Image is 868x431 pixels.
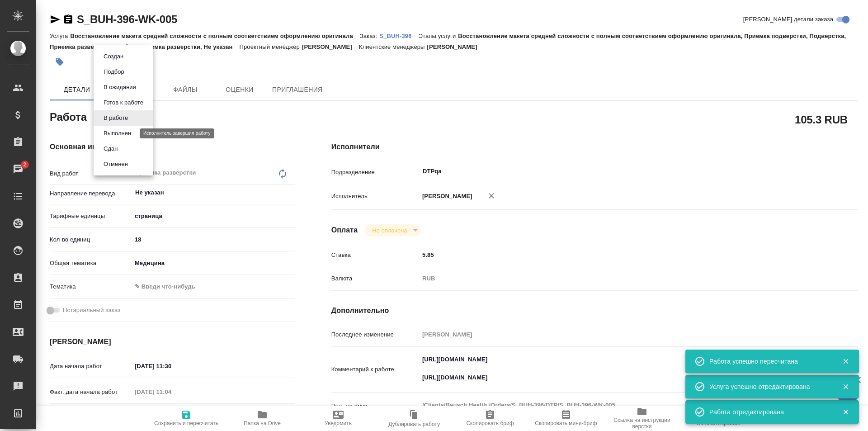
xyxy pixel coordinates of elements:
div: Работа отредактирована [709,407,829,417]
button: Закрыть [836,357,855,365]
button: В ожидании [101,82,139,92]
button: Сдан [101,144,120,154]
button: Создан [101,52,126,62]
div: Работа успешно пересчитана [709,357,829,366]
button: В работе [101,113,131,123]
button: Отменен [101,159,131,169]
button: Подбор [101,67,127,77]
button: Готов к работе [101,98,146,108]
button: Закрыть [836,408,855,416]
button: Закрыть [836,383,855,391]
div: Услуга успешно отредактирована [709,382,829,391]
button: Выполнен [101,128,134,138]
